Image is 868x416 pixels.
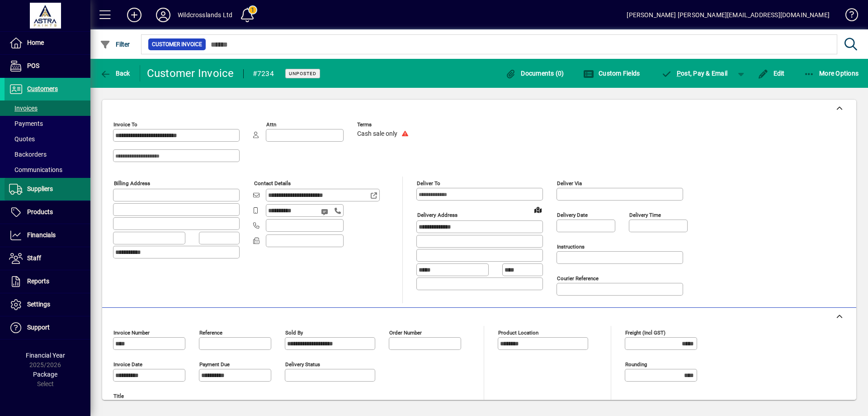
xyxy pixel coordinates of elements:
span: Payments [9,120,43,127]
span: P [677,70,681,77]
span: Customer Invoice [152,40,202,49]
mat-label: Invoice To [113,121,137,128]
app-page-header-button: Back [90,65,140,81]
mat-label: Attn [266,121,276,128]
a: Support [5,316,90,339]
span: Home [27,39,44,46]
span: Customers [27,85,58,92]
span: Financial Year [26,352,65,359]
span: Invoices [9,105,38,112]
mat-label: Title [113,393,124,399]
a: Payments [5,116,90,131]
button: Send SMS [315,201,336,223]
span: Quotes [9,135,35,143]
mat-label: Delivery time [629,212,661,218]
button: Profile [149,7,178,23]
span: Documents (0) [505,70,564,77]
mat-label: Freight (incl GST) [625,330,665,336]
mat-label: Payment due [199,361,230,368]
a: Settings [5,293,90,316]
mat-label: Deliver via [557,180,582,186]
mat-label: Invoice date [113,361,142,368]
span: Filter [100,41,130,48]
a: Financials [5,224,90,247]
span: POS [27,62,39,69]
span: Reports [27,277,49,285]
span: More Options [804,70,859,77]
button: Post, Pay & Email [656,65,732,81]
span: Back [100,70,130,77]
span: Communications [9,166,62,173]
span: Financials [27,231,56,239]
mat-label: Order number [389,330,422,336]
span: Products [27,208,53,215]
a: Reports [5,270,90,293]
a: Suppliers [5,178,90,201]
a: Communications [5,162,90,177]
button: Back [98,65,132,81]
a: View on map [531,202,545,217]
span: Package [33,371,57,378]
span: ost, Pay & Email [661,70,727,77]
span: Backorders [9,151,47,158]
span: Custom Fields [583,70,640,77]
button: Filter [98,36,132,53]
a: Products [5,201,90,224]
div: [PERSON_NAME] [PERSON_NAME][EMAIL_ADDRESS][DOMAIN_NAME] [627,8,830,22]
button: Documents (0) [503,65,566,81]
mat-label: Delivery date [557,212,588,218]
mat-label: Sold by [285,330,303,336]
a: Staff [5,247,90,270]
mat-label: Reference [199,330,222,336]
div: Wildcrosslands Ltd [178,8,232,22]
mat-label: Deliver To [417,180,440,186]
mat-label: Delivery status [285,361,320,368]
a: Invoices [5,100,90,116]
a: POS [5,55,90,77]
a: Home [5,32,90,54]
mat-label: Instructions [557,244,585,250]
span: Support [27,324,50,331]
button: Add [120,7,149,23]
mat-label: Rounding [625,361,647,368]
a: Backorders [5,147,90,162]
span: Cash sale only [357,130,397,138]
a: Knowledge Base [839,2,857,31]
button: More Options [802,65,861,81]
span: Unposted [289,71,316,77]
mat-label: Invoice number [113,330,150,336]
mat-label: Courier Reference [557,275,599,282]
button: Edit [755,65,787,81]
button: Custom Fields [581,65,642,81]
div: Customer Invoice [147,66,234,81]
span: Edit [758,70,785,77]
a: Quotes [5,131,90,147]
span: Terms [357,122,411,128]
span: Staff [27,254,41,262]
mat-label: Product location [498,330,538,336]
div: #7234 [253,67,274,81]
span: Settings [27,301,50,308]
span: Suppliers [27,185,53,192]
